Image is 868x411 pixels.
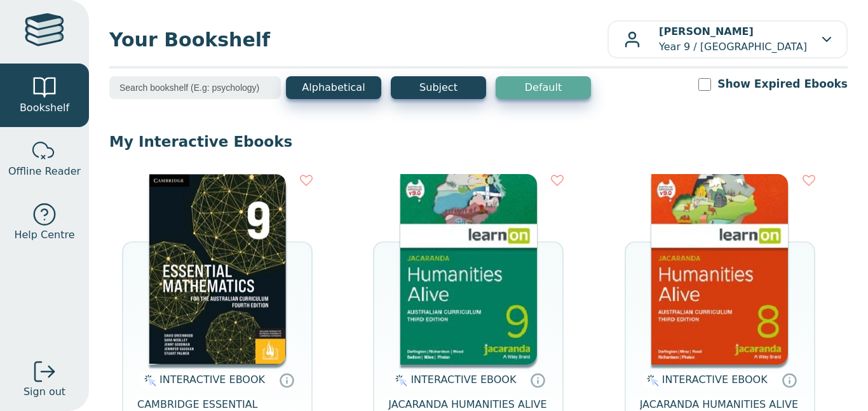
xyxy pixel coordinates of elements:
[496,76,591,99] button: Default
[530,372,545,387] a: Interactive eBooks are accessed online via the publisher’s portal. They contain interactive resou...
[109,132,848,151] p: My Interactive Ebooks
[659,25,754,37] b: [PERSON_NAME]
[24,384,65,400] span: Sign out
[149,174,286,365] img: d42d8904-00b0-4b86-b4f6-b04b4d561ff3.png
[400,174,537,365] img: 3452a43b-406f-45eb-b597-a49fc8d37c37.jpg
[279,372,294,387] a: Interactive eBooks are accessed online via the publisher’s portal. They contain interactive resou...
[109,76,281,99] input: Search bookshelf (E.g: psychology)
[20,100,69,116] span: Bookshelf
[717,76,848,92] label: Show Expired Ebooks
[391,373,407,388] img: interactive.svg
[8,164,81,179] span: Offline Reader
[607,20,848,58] button: [PERSON_NAME]Year 9 / [GEOGRAPHIC_DATA]
[109,25,607,54] span: Your Bookshelf
[659,24,807,55] p: Year 9 / [GEOGRAPHIC_DATA]
[140,373,156,388] img: interactive.svg
[651,174,788,365] img: 8a963129-eb62-48f1-bbb3-06756a0b60d2.jpg
[14,227,74,243] span: Help Centre
[643,373,659,388] img: interactive.svg
[391,76,486,99] button: Subject
[159,374,265,386] span: INTERACTIVE EBOOK
[410,374,516,386] span: INTERACTIVE EBOOK
[782,372,797,387] a: Interactive eBooks are accessed online via the publisher’s portal. They contain interactive resou...
[286,76,381,99] button: Alphabetical
[662,374,768,386] span: INTERACTIVE EBOOK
